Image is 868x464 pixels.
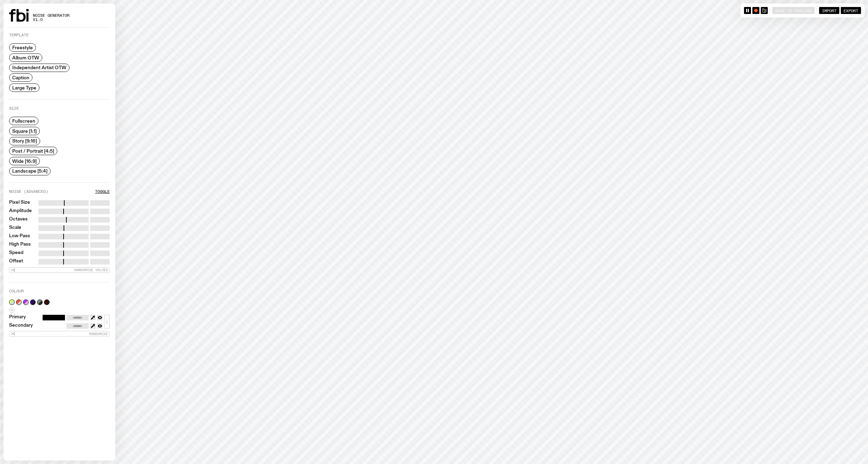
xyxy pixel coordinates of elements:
[819,7,839,14] button: Import
[9,331,110,336] button: Randomise
[9,315,26,320] label: Primary
[9,251,23,256] label: Speed
[12,118,35,124] span: Fullscreen
[9,289,24,293] label: Colour
[841,7,861,14] button: Export
[9,259,23,264] label: Offset
[12,128,37,133] span: Square [1:1]
[844,8,858,13] span: Export
[95,190,110,194] button: Toggle
[12,148,54,154] span: Post / Portrait [4:5]
[9,33,29,37] label: Template
[9,234,30,239] label: Low Pass
[772,7,815,14] button: Save to Payload
[12,138,37,144] span: Story [9:16]
[12,168,48,174] span: Landscape [5:4]
[9,323,33,329] label: Secondary
[12,85,36,90] span: Large Type
[9,267,110,273] button: Randomise Values
[33,18,70,22] span: v1.0
[12,45,33,50] span: Freestyle
[33,14,70,17] span: Noise Generator
[12,65,66,70] span: Independent Artist OTW
[9,225,21,231] label: Scale
[12,75,29,80] span: Caption
[9,107,19,110] label: Size
[9,217,28,223] label: Octaves
[822,8,837,13] span: Import
[104,315,110,329] button: ↕
[9,242,31,248] label: High Pass
[9,200,30,206] label: Pixel Size
[12,158,37,164] span: Wide [16:9]
[12,55,39,60] span: Album OTW
[74,268,108,272] span: Randomise Values
[775,8,812,13] span: Save to Payload
[9,209,32,214] label: Amplitude
[89,332,108,336] span: Randomise
[9,190,48,194] label: Noise (Advanced)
